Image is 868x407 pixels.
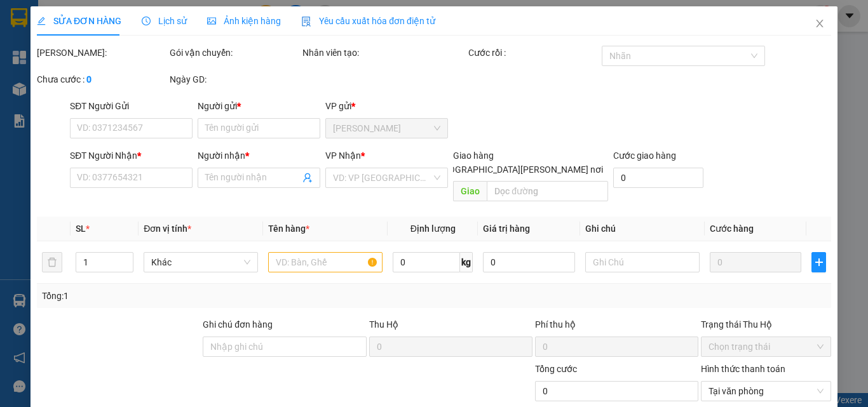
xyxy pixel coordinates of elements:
[710,252,801,272] input: 0
[535,317,698,337] div: Phí thu hộ
[70,149,193,163] div: SĐT Người Nhận
[268,252,383,272] input: VD: Bàn, Ghế
[580,217,705,241] th: Ghi chú
[37,72,167,86] div: Chưa cước :
[301,16,435,26] span: Yêu cầu xuất hóa đơn điện tử
[410,224,455,234] span: Định lượng
[811,252,826,272] button: plus
[701,364,785,374] label: Hình thức thanh toán
[701,317,831,331] div: Trạng thái Thu Hộ
[144,224,191,234] span: Đơn vị tính
[613,168,703,188] input: Cước giao hàng
[483,224,530,234] span: Giá trị hàng
[710,224,754,234] span: Cước hàng
[535,364,577,374] span: Tổng cước
[802,6,837,42] button: Close
[302,173,313,183] span: user-add
[369,319,398,330] span: Thu Hộ
[37,16,121,26] span: SỬA ĐƠN HÀNG
[453,181,487,201] span: Giao
[709,337,824,356] span: Chọn trạng thái
[207,16,281,26] span: Ảnh kiện hàng
[468,46,599,60] div: Cước rồi :
[487,181,607,201] input: Dọc đường
[429,163,607,177] span: [GEOGRAPHIC_DATA][PERSON_NAME] nơi
[37,46,167,60] div: [PERSON_NAME]:
[207,17,216,25] span: picture
[151,253,250,272] span: Khác
[333,119,440,138] span: Cao Tốc
[302,46,466,60] div: Nhân viên tạo:
[203,337,366,357] input: Ghi chú đơn hàng
[142,17,151,25] span: clock-circle
[709,382,824,401] span: Tại văn phòng
[453,150,494,161] span: Giao hàng
[812,257,825,267] span: plus
[42,252,62,272] button: delete
[70,99,193,113] div: SĐT Người Gửi
[301,17,311,27] img: icon
[198,149,320,163] div: Người nhận
[42,289,336,303] div: Tổng: 1
[460,252,473,272] span: kg
[585,252,700,272] input: Ghi Chú
[76,224,86,234] span: SL
[86,74,92,84] b: 0
[170,72,300,86] div: Ngày GD:
[198,99,320,113] div: Người gửi
[815,18,825,29] span: close
[613,150,675,161] label: Cước giao hàng
[268,224,309,234] span: Tên hàng
[37,17,46,25] span: edit
[325,99,448,113] div: VP gửi
[170,46,300,60] div: Gói vận chuyển:
[203,319,273,330] label: Ghi chú đơn hàng
[142,16,187,26] span: Lịch sử
[325,150,361,161] span: VP Nhận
